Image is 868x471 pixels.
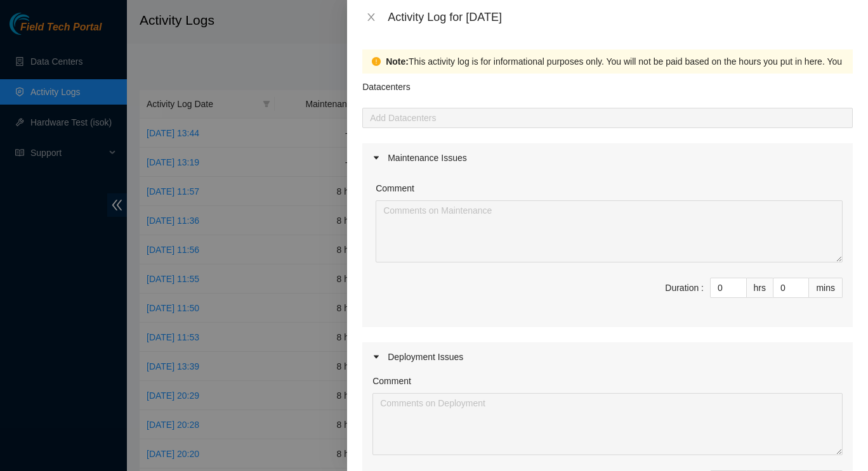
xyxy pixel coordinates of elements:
div: Deployment Issues [362,342,853,371]
label: Comment [372,374,411,388]
p: Datacenters [362,74,410,94]
span: caret-right [372,353,380,361]
span: close [366,12,376,22]
div: Maintenance Issues [362,143,853,172]
textarea: Comment [376,200,843,262]
button: Close [362,11,380,23]
div: hrs [747,278,773,298]
div: Duration : [665,281,704,295]
span: caret-right [372,154,380,162]
div: Activity Log for [DATE] [388,10,853,24]
span: exclamation-circle [372,57,381,66]
strong: Note: [386,55,409,68]
textarea: Comment [372,393,843,455]
label: Comment [376,181,414,195]
div: mins [809,278,843,298]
